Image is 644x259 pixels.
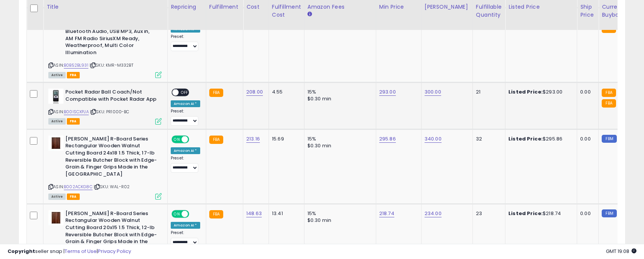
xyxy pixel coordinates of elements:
[508,210,571,217] div: $218.74
[476,89,499,95] div: 21
[606,248,636,255] span: 2025-10-13 19:08 GMT
[476,3,502,19] div: Fulfillable Quantity
[425,88,441,96] a: 300.00
[508,210,543,217] b: Listed Price:
[508,89,571,95] div: $293.00
[272,210,298,217] div: 13.41
[209,136,223,144] small: FBA
[209,89,223,97] small: FBA
[209,3,240,11] div: Fulfillment
[64,109,89,115] a: B00ISCXPJA
[602,3,641,19] div: Current Buybox Price
[171,34,200,51] div: Preset:
[64,62,88,69] a: B0B52BL931
[64,184,93,190] a: B002ACKG8C
[246,210,262,217] a: 148.63
[65,14,157,58] b: KENWOOD KMR-M332BT Car & Marine Stereo - Single Din, Bluetooth Audio, USB MP3, Aux in, AM FM Radi...
[580,210,593,217] div: 0.00
[476,136,499,142] div: 32
[171,230,200,247] div: Preset:
[508,3,574,11] div: Listed Price
[65,210,157,254] b: [PERSON_NAME] R-Board Series Rectangular Wooden Walnut Cutting Board 20x15 1.5 Thick, 12-lb Rever...
[65,136,157,179] b: [PERSON_NAME] R-Board Series Rectangular Wooden Walnut Cutting Board 24x18 1.5 Thick, 17-lb Rever...
[379,3,418,11] div: Min Price
[48,210,63,225] img: 41TuTY+zIvL._SL40_.jpg
[602,89,616,97] small: FBA
[307,89,370,95] div: 15%
[425,210,442,217] a: 234.00
[272,89,298,95] div: 4.55
[307,142,370,149] div: $0.30 min
[48,136,63,151] img: 41rRt1suQ4L._SL40_.jpg
[48,193,66,200] span: All listings currently available for purchase on Amazon
[90,109,130,115] span: | SKU: PR1000-BC
[307,3,373,11] div: Amazon Fees
[602,135,616,143] small: FBM
[307,95,370,102] div: $0.30 min
[171,156,200,173] div: Preset:
[8,248,35,255] strong: Copyright
[272,3,301,19] div: Fulfillment Cost
[508,136,571,142] div: $295.86
[307,217,370,224] div: $0.30 min
[476,210,499,217] div: 23
[48,118,66,125] span: All listings currently available for purchase on Amazon
[307,11,312,18] small: Amazon Fees.
[602,209,616,217] small: FBM
[246,135,260,143] a: 213.16
[179,89,191,96] span: OFF
[48,72,66,78] span: All listings currently available for purchase on Amazon
[65,248,97,255] a: Terms of Use
[188,136,200,142] span: OFF
[425,3,469,11] div: [PERSON_NAME]
[67,118,80,125] span: FBA
[65,89,157,105] b: Pocket Radar Ball Coach/Not Compatible with Pocket Radar App
[172,211,182,217] span: ON
[172,136,182,142] span: ON
[246,88,263,96] a: 208.00
[508,135,543,142] b: Listed Price:
[307,136,370,142] div: 15%
[67,72,80,78] span: FBA
[580,3,595,19] div: Ship Price
[379,88,396,96] a: 293.00
[46,3,164,11] div: Title
[171,147,200,154] div: Amazon AI *
[171,3,203,11] div: Repricing
[48,89,63,104] img: 31O-u+yXvAL._SL40_.jpg
[48,136,162,199] div: ASIN:
[48,14,162,77] div: ASIN:
[8,248,131,255] div: seller snap | |
[98,248,131,255] a: Privacy Policy
[94,184,130,190] span: | SKU: WAL-R02
[188,211,200,217] span: OFF
[171,109,200,126] div: Preset:
[272,136,298,142] div: 15.69
[580,136,593,142] div: 0.00
[379,210,394,217] a: 218.74
[379,135,396,143] a: 295.86
[171,100,200,107] div: Amazon AI *
[602,99,616,108] small: FBA
[307,210,370,217] div: 15%
[90,62,133,68] span: | SKU: KMR-M332BT
[48,89,162,124] div: ASIN:
[580,89,593,95] div: 0.00
[67,193,80,200] span: FBA
[425,135,442,143] a: 340.00
[209,210,223,218] small: FBA
[246,3,266,11] div: Cost
[171,222,200,229] div: Amazon AI *
[508,88,543,95] b: Listed Price:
